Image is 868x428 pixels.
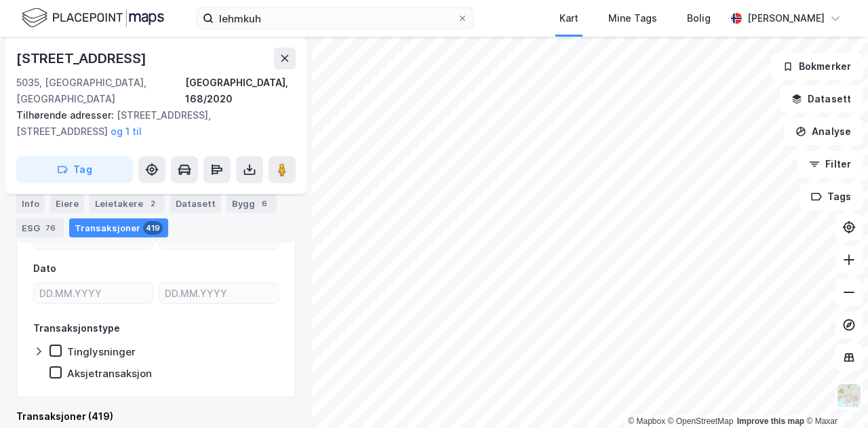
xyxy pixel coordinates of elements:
[226,194,277,213] div: Bygg
[16,194,45,213] div: Info
[146,197,159,210] div: 2
[559,10,578,26] div: Kart
[16,107,285,140] div: [STREET_ADDRESS], [STREET_ADDRESS]
[16,218,64,237] div: ESG
[34,283,153,303] input: DD.MM.YYYY
[33,260,56,277] div: Dato
[22,6,164,30] img: logo.f888ab2527a4732fd821a326f86c7f29.svg
[67,367,152,380] div: Aksjetransaksjon
[185,75,296,107] div: [GEOGRAPHIC_DATA], 168/2020
[214,8,457,28] input: Søk på adresse, matrikkel, gårdeiere, leietakere eller personer
[143,221,163,235] div: 419
[737,416,804,426] a: Improve this map
[67,345,136,358] div: Tinglysninger
[771,53,863,80] button: Bokmerker
[668,416,734,426] a: OpenStreetMap
[16,408,296,425] div: Transaksjoner (419)
[90,194,165,213] div: Leietakere
[159,283,278,303] input: DD.MM.YYYY
[16,75,185,107] div: 5035, [GEOGRAPHIC_DATA], [GEOGRAPHIC_DATA]
[800,363,868,428] iframe: Chat Widget
[687,10,711,26] div: Bolig
[16,109,117,121] span: Tilhørende adresser:
[16,156,133,183] button: Tag
[33,320,120,336] div: Transaksjonstype
[16,47,149,69] div: [STREET_ADDRESS]
[800,183,863,210] button: Tags
[784,118,863,145] button: Analyse
[258,197,271,210] div: 6
[780,85,863,113] button: Datasett
[797,151,863,178] button: Filter
[170,194,221,213] div: Datasett
[69,218,168,237] div: Transaksjoner
[50,194,84,213] div: Eiere
[747,10,825,26] div: [PERSON_NAME]
[43,221,58,235] div: 76
[628,416,665,426] a: Mapbox
[608,10,657,26] div: Mine Tags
